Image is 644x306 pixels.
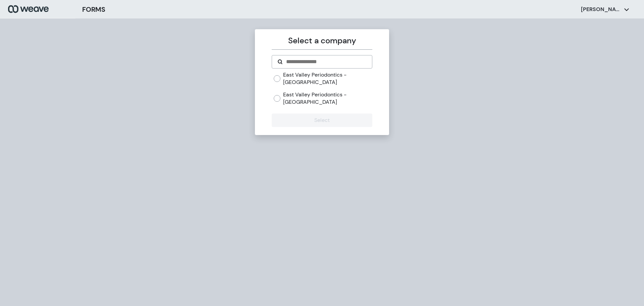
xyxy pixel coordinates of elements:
[285,58,366,66] input: Search
[272,35,372,47] p: Select a company
[581,6,621,13] p: [PERSON_NAME]
[283,71,372,86] label: East Valley Periodontics - [GEOGRAPHIC_DATA]
[272,114,372,127] button: Select
[283,91,372,105] label: East Valley Periodontics - [GEOGRAPHIC_DATA]
[82,4,105,14] h3: FORMS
